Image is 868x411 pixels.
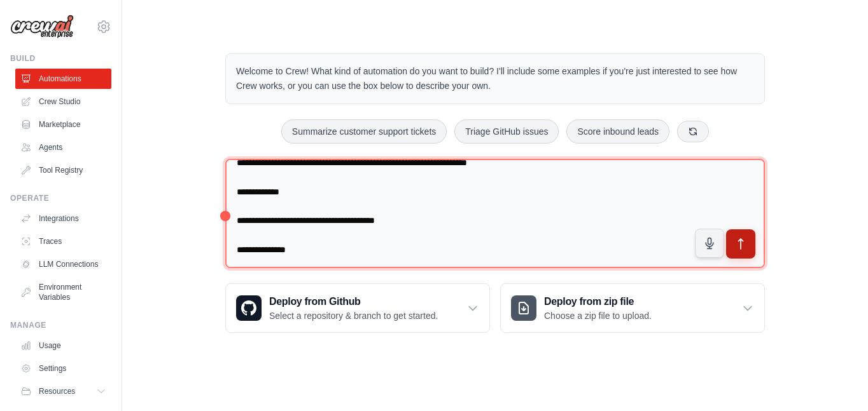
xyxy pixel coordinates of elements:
button: Triage GitHub issues [454,119,559,144]
a: Automations [15,69,111,89]
a: Marketplace [15,114,111,135]
p: Choose a zip file to upload. [544,309,652,322]
div: Build [10,53,111,64]
span: Resources [39,386,75,396]
div: Operate [10,193,111,203]
p: Select a repository & branch to get started. [269,309,438,322]
a: Crew Studio [15,91,111,112]
img: Logo [10,15,74,39]
a: LLM Connections [15,254,111,274]
a: Traces [15,231,111,252]
a: Usage [15,335,111,356]
button: Resources [15,381,111,401]
a: Tool Registry [15,160,111,180]
button: Score inbound leads [566,119,669,144]
a: Environment Variables [15,277,111,307]
h3: Deploy from zip file [544,294,652,309]
button: Summarize customer support tickets [281,119,447,144]
a: Agents [15,137,111,158]
h3: Deploy from Github [269,294,438,309]
a: Integrations [15,208,111,229]
div: Manage [10,320,111,330]
p: Welcome to Crew! What kind of automation do you want to build? I'll include some examples if you'... [236,64,754,93]
a: Settings [15,358,111,379]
